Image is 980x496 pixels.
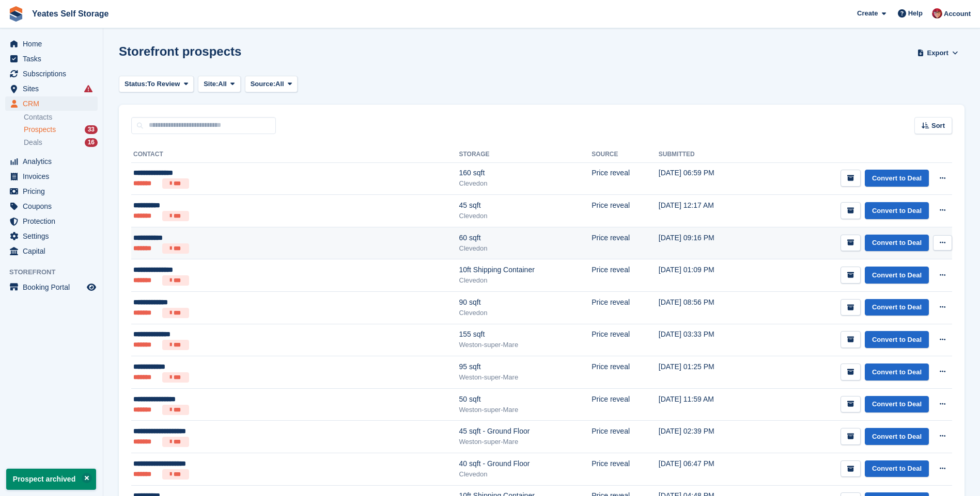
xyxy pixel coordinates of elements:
[5,96,98,111] a: menu
[23,229,85,243] span: Settings
[5,244,98,258] a: menu
[251,79,275,89] span: Source:
[204,79,218,89] span: Site:
[23,199,85,213] span: Coupons
[198,76,241,93] button: Site: All
[245,76,298,93] button: Source: All
[865,267,929,284] a: Convert to Deal
[23,280,85,294] span: Booking Portal
[23,96,85,111] span: CRM
[459,233,592,243] div: 60 sqft
[592,292,659,324] td: Price reveal
[459,275,592,286] div: Clevedon
[459,146,592,163] th: Storage
[865,396,929,413] a: Convert to Deal
[659,292,756,324] td: [DATE] 08:56 PM
[659,259,756,292] td: [DATE] 01:09 PM
[28,5,113,22] a: Yeates Self Storage
[85,281,98,293] a: Preview store
[592,146,659,163] th: Source
[459,264,592,275] div: 10ft Shipping Container
[23,81,85,96] span: Sites
[908,8,923,19] span: Help
[459,329,592,340] div: 155 sqft
[592,453,659,486] td: Price reveal
[459,340,592,350] div: Weston-super-Mare
[24,137,98,148] a: Deals 16
[592,421,659,453] td: Price reveal
[592,388,659,421] td: Price reveal
[23,184,85,199] span: Pricing
[85,138,98,147] div: 16
[85,125,98,134] div: 33
[659,388,756,421] td: [DATE] 11:59 AM
[459,405,592,415] div: Weston-super-Mare
[592,356,659,389] td: Price reveal
[459,469,592,480] div: Clevedon
[5,169,98,184] a: menu
[5,154,98,169] a: menu
[23,67,85,81] span: Subscriptions
[131,146,459,163] th: Contact
[23,214,85,228] span: Protection
[23,244,85,258] span: Capital
[865,331,929,348] a: Convert to Deal
[5,214,98,228] a: menu
[24,112,98,122] a: Contacts
[459,437,592,447] div: Weston-super-Mare
[275,79,284,89] span: All
[659,421,756,453] td: [DATE] 02:39 PM
[592,227,659,259] td: Price reveal
[459,372,592,383] div: Weston-super-Mare
[5,199,98,213] a: menu
[659,453,756,486] td: [DATE] 06:47 PM
[659,146,756,163] th: Submitted
[865,299,929,316] a: Convert to Deal
[931,121,945,131] span: Sort
[23,37,85,51] span: Home
[459,178,592,189] div: Clevedon
[24,138,42,147] span: Deals
[865,460,929,477] a: Convert to Deal
[119,44,241,58] h1: Storefront prospects
[459,394,592,405] div: 50 sqft
[6,469,96,490] p: Prospect archived
[865,202,929,219] a: Convert to Deal
[592,162,659,195] td: Price reveal
[865,363,929,381] a: Convert to Deal
[5,184,98,199] a: menu
[592,259,659,292] td: Price reveal
[915,44,960,61] button: Export
[23,154,85,169] span: Analytics
[24,125,56,135] span: Prospects
[24,124,98,135] a: Prospects 33
[592,195,659,227] td: Price reveal
[5,81,98,96] a: menu
[5,280,98,294] a: menu
[459,243,592,254] div: Clevedon
[5,229,98,243] a: menu
[119,76,194,93] button: Status: To Review
[857,8,878,19] span: Create
[5,37,98,51] a: menu
[459,308,592,318] div: Clevedon
[9,267,103,277] span: Storefront
[459,297,592,308] div: 90 sqft
[5,52,98,66] a: menu
[865,428,929,445] a: Convert to Deal
[659,324,756,356] td: [DATE] 03:33 PM
[125,79,147,89] span: Status:
[459,211,592,221] div: Clevedon
[592,324,659,356] td: Price reveal
[459,361,592,372] div: 95 sqft
[459,168,592,178] div: 160 sqft
[23,169,85,184] span: Invoices
[659,162,756,195] td: [DATE] 06:59 PM
[944,9,971,19] span: Account
[459,458,592,469] div: 40 sqft - Ground Floor
[5,67,98,81] a: menu
[659,227,756,259] td: [DATE] 09:16 PM
[147,79,180,89] span: To Review
[659,356,756,389] td: [DATE] 01:25 PM
[84,85,92,93] i: Smart entry sync failures have occurred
